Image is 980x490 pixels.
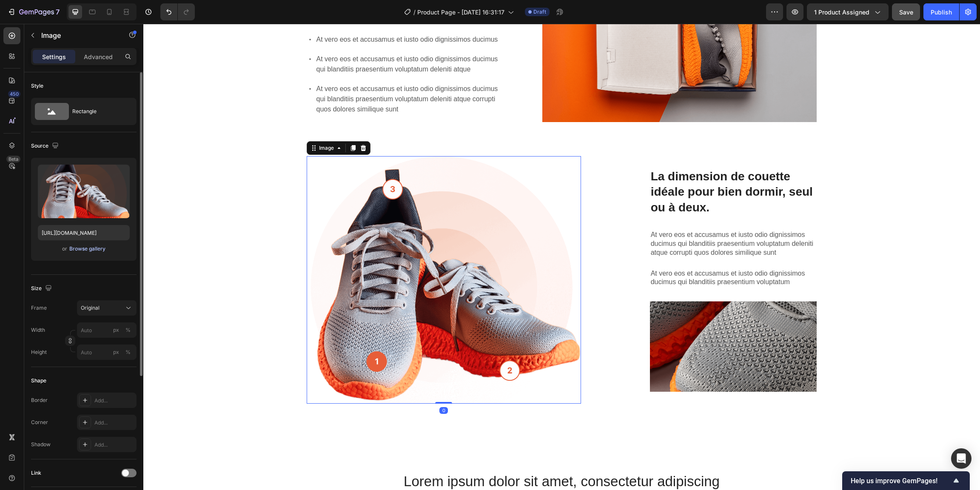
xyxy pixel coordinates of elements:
div: Corner [31,419,48,426]
p: Advanced [84,52,113,61]
button: Save [892,3,920,20]
div: Image [174,120,192,128]
span: Draft [533,8,546,16]
div: 450 [8,91,20,97]
div: Add... [94,441,134,449]
button: px [123,347,133,357]
button: % [111,325,121,335]
h2: Lorem ipsum dolor sit amet, consectetur adipiscing [163,448,674,468]
button: 1 product assigned [807,3,889,20]
button: Show survey - Help us improve GemPages! [851,476,961,486]
img: gempages_432750572815254551-699299f2-b1e4-4a80-9ba3-0ec730b331e5.png [163,132,438,380]
p: At vero eos et accusamus et iusto odio dignissimos ducimus qui blanditiis praesentium voluptatum ... [507,207,673,233]
div: % [125,348,131,356]
iframe: Design area [143,24,980,490]
label: Width [31,326,45,334]
input: px% [77,345,137,360]
img: gempages_432750572815254551-abcfb81b-e938-4bf8-92ad-e8d1becb3f7a.png [507,277,674,368]
span: or [62,244,67,254]
div: Border [31,396,48,404]
span: Save [899,9,913,16]
div: px [113,348,119,356]
p: Settings [42,52,66,61]
div: Undo/Redo [160,3,195,20]
label: Frame [31,304,47,312]
div: Browse gallery [69,245,105,253]
div: Add... [94,419,134,427]
h3: La dimension de couette idéale pour bien dormir, seul ou à deux. [507,144,674,192]
span: / [413,8,416,17]
div: Add... [94,397,134,405]
button: px [123,325,133,335]
div: Beta [6,156,20,162]
div: Publish [931,8,952,17]
div: % [125,326,131,334]
div: Source [31,140,60,152]
span: Help us improve GemPages! [851,477,951,485]
span: Original [81,304,100,312]
span: Product Page - [DATE] 16:31:17 [417,8,504,17]
div: Style [31,82,43,90]
p: At vero eos et accusamus et iusto odio dignissimos ducimus qui blanditiis praesentium voluptatum [507,245,673,263]
p: 7 [56,7,60,17]
div: Size [31,283,54,294]
div: 0 [296,383,305,390]
button: Publish [923,3,959,20]
div: Open Intercom Messenger [951,448,971,469]
img: preview-image [38,165,130,218]
div: Shape [31,377,46,385]
div: Link [31,469,41,477]
button: 7 [3,3,63,20]
label: Height [31,348,47,356]
div: Rectangle [72,102,124,121]
input: px% [77,322,137,338]
div: px [113,326,119,334]
input: https://example.com/image.jpg [38,225,130,240]
div: Shadow [31,441,51,448]
button: % [111,347,121,357]
span: 1 product assigned [814,8,869,17]
p: At vero eos et accusamus et iusto odio dignissimos ducimus qui blanditiis praesentium voluptatum ... [173,30,358,51]
p: Image [41,30,114,40]
button: Original [77,300,137,316]
p: At vero eos et accusamus et iusto odio dignissimos ducimus qui blanditiis praesentium voluptatum ... [173,60,358,91]
button: Browse gallery [69,245,106,253]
